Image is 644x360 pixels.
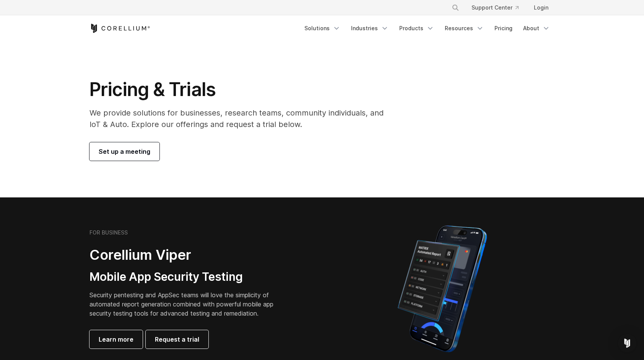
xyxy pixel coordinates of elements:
button: Search [449,1,462,15]
a: Corellium Home [89,24,150,33]
h1: Pricing & Trials [89,78,394,101]
a: Login [528,1,555,15]
div: Navigation Menu [442,1,555,15]
span: Request a trial [155,335,199,344]
h6: FOR BUSINESS [89,229,128,236]
a: Learn more [89,330,143,349]
a: Request a trial [146,330,208,349]
p: Security pentesting and AppSec teams will love the simplicity of automated report generation comb... [89,290,285,318]
div: Navigation Menu [300,21,555,35]
span: Learn more [99,335,133,344]
span: Set up a meeting [99,147,150,156]
h2: Corellium Viper [89,246,285,264]
a: Pricing [490,21,517,35]
a: Products [395,21,439,35]
div: Open Intercom Messenger [618,334,636,352]
a: Solutions [300,21,345,35]
p: We provide solutions for businesses, research teams, community individuals, and IoT & Auto. Explo... [89,107,394,130]
a: Set up a meeting [89,142,159,161]
a: Support Center [465,1,525,15]
a: Resources [440,21,488,35]
a: Industries [346,21,393,35]
img: Corellium MATRIX automated report on iPhone showing app vulnerability test results across securit... [385,222,500,356]
a: About [519,21,555,35]
h3: Mobile App Security Testing [89,270,285,284]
